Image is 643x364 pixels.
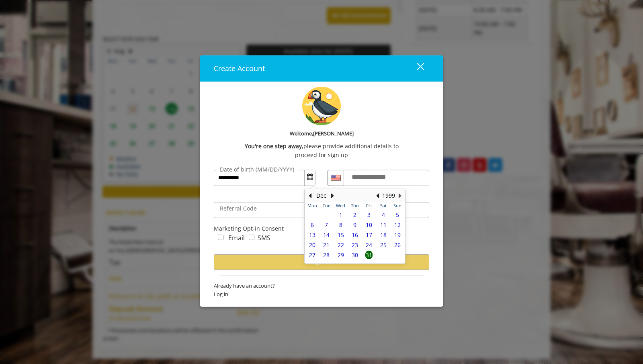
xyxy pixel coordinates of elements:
[362,202,376,210] th: Fri
[391,220,405,230] td: Select day12
[380,221,387,229] span: 11
[309,231,315,239] span: 13
[376,240,390,250] td: Select day25
[307,191,313,200] button: Previous Month
[311,221,314,229] span: 6
[376,230,390,240] td: Select day18
[394,241,401,249] span: 26
[305,210,319,220] td: Select day29
[362,210,376,220] td: Select day3
[376,202,390,210] th: Sat
[348,240,362,250] td: Select day23
[228,233,245,243] label: Email
[396,211,399,219] span: 5
[334,240,348,250] td: Select day22
[328,170,344,186] div: Country
[348,260,362,263] td: Select day6
[216,165,298,174] label: Date of birth (MM/DD/YYYY)
[339,211,342,219] span: 1
[380,241,387,249] span: 25
[319,202,333,210] th: Tue
[319,230,333,240] td: Select day14
[376,220,390,230] td: Select day11
[319,220,333,230] td: Select day7
[214,142,429,151] div: please provide additional details to
[214,170,315,186] input: DateOfBirth
[329,191,336,200] button: Next Month
[408,62,424,74] div: close dialog
[366,221,372,229] span: 10
[362,240,376,250] td: Select day24
[216,204,261,213] label: Referral Code
[302,87,341,125] img: profile-pic
[214,254,429,270] button: Sign up
[258,233,270,243] label: SMS
[338,251,344,259] span: 29
[305,249,319,260] td: Select day27
[323,251,330,259] span: 28
[391,202,405,210] th: Sun
[376,249,390,260] td: Select day1
[319,210,333,220] td: Select day30
[348,202,362,210] th: Thu
[305,170,315,184] button: Open Calendar
[305,220,319,230] td: Select day6
[391,260,405,263] td: Select day9
[319,240,333,250] td: Select day21
[348,220,362,230] td: Select day9
[402,60,429,77] button: close dialog
[394,231,401,239] span: 19
[323,231,330,239] span: 14
[245,142,303,151] b: You're one step away,
[334,249,348,260] td: Select day29
[319,249,333,260] td: Select day28
[348,249,362,260] td: Select day30
[218,235,223,240] input: marketing_email_concern
[353,221,356,229] span: 9
[391,240,405,250] td: Select day26
[334,220,348,230] td: Select day8
[338,231,344,239] span: 15
[249,235,254,240] input: marketing_sms_concern
[352,231,358,239] span: 16
[339,221,342,229] span: 8
[348,210,362,220] td: Select day2
[353,211,356,219] span: 2
[394,221,401,229] span: 12
[376,260,390,263] td: Select day8
[352,251,358,259] span: 30
[397,191,403,200] button: Next Year
[323,241,330,249] span: 21
[334,260,348,263] td: Select day5
[214,282,429,290] span: Already have an account?
[348,230,362,240] td: Select day16
[214,63,265,73] span: Create Account
[214,224,429,233] div: Marketing Opt-in Consent
[391,230,405,240] td: Select day19
[362,220,376,230] td: Select day10
[305,260,319,263] td: Select day3
[391,210,405,220] td: Select day5
[305,230,319,240] td: Select day13
[334,230,348,240] td: Select day15
[214,151,429,160] div: proceed for sign up
[214,290,429,298] span: Log in
[366,231,372,239] span: 17
[367,211,371,219] span: 3
[325,221,328,229] span: 7
[362,249,376,260] td: Select day31
[376,210,390,220] td: Select day4
[334,202,348,210] th: Wed
[380,231,387,239] span: 18
[362,260,376,263] td: Select day7
[290,129,354,138] b: Welcome,[PERSON_NAME]
[309,241,315,249] span: 20
[382,191,395,200] button: 1999
[362,230,376,240] td: Select day17
[382,211,385,219] span: 4
[305,202,319,210] th: Mon
[391,249,405,260] td: Select day2
[352,241,358,249] span: 23
[319,260,333,263] td: Select day4
[334,210,348,220] td: Select day1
